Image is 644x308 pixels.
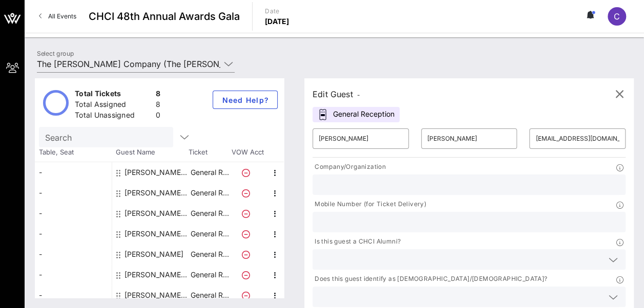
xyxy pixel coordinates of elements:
div: Ethan Dodd The J.M. Smucker Company [124,224,189,244]
div: Total Tickets [75,89,152,101]
div: Jocelyn Garay [124,244,183,265]
p: General R… [189,183,230,203]
div: 8 [156,99,160,112]
span: Table, Seat [35,147,112,158]
label: Select group [37,50,74,57]
p: General R… [189,285,230,305]
div: - [35,265,112,285]
p: General R… [189,162,230,183]
div: Total Unassigned [75,110,152,123]
button: Need Help? [213,91,278,109]
input: First Name* [319,130,403,147]
p: General R… [189,203,230,224]
input: Email* [535,130,619,147]
div: 0 [156,110,160,123]
div: Edit Guest [313,87,360,101]
p: General R… [189,265,230,285]
p: Mobile Number (for Ticket Delivery) [313,199,426,210]
div: - [35,183,112,203]
p: Does this guest identify as [DEMOGRAPHIC_DATA]/[DEMOGRAPHIC_DATA]? [313,274,547,284]
div: - [35,203,112,224]
div: - [35,244,112,265]
a: All Events [33,8,82,25]
div: Orlando Santiago, Jr. The J.M. Smucker Company [124,285,189,305]
div: Mike Madriaga The J.M. Smucker Company [124,265,189,285]
p: Company/Organization [313,162,386,172]
div: General Reception [313,107,400,122]
div: - [35,162,112,183]
div: Claudia Santiago The J.M. Smucker Company [124,203,189,224]
span: Ticket [189,147,230,158]
span: Need Help? [221,96,269,104]
span: Guest Name [112,147,189,158]
span: C [614,11,620,21]
p: Is this guest a CHCI Alumni? [313,236,401,247]
p: General R… [189,244,230,265]
div: Total Assigned [75,99,152,112]
p: Date [265,6,289,16]
p: General R… [189,224,230,244]
span: - [357,91,360,99]
input: Last Name* [427,130,511,147]
div: Cameron Haas-Levin The J.M. Smucker Company [124,183,189,203]
div: C [608,7,626,26]
span: VOW Acct [230,147,265,158]
div: 8 [156,89,160,101]
span: All Events [48,12,76,20]
span: CHCI 48th Annual Awards Gala [89,9,240,24]
div: - [35,224,112,244]
p: [DATE] [265,16,289,27]
div: Bryan Wilson The J.M. Smucker Company [124,162,189,183]
div: - [35,285,112,305]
